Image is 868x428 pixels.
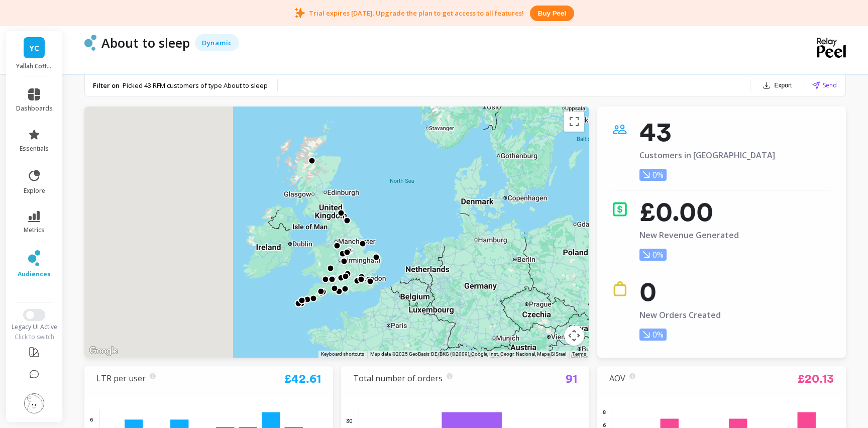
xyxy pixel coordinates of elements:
[195,34,239,51] div: Dynamic
[609,373,625,384] a: AOV
[96,373,146,384] a: LTR per user
[101,34,190,51] p: About to sleep
[639,151,775,160] p: Customers in [GEOGRAPHIC_DATA]
[612,122,627,137] img: icon
[284,371,321,386] a: £42.61
[812,80,837,90] button: Send
[823,80,837,90] span: Send
[123,81,268,90] span: Picked 43 RFM customers of type About to sleep
[6,333,63,341] div: Click to switch
[6,323,63,331] div: Legacy UI Active
[612,201,627,217] img: icon
[370,351,566,357] span: Map data ©2025 GeoBasis-DE/BKG (©2009), Google, Inst. Geogr. Nacional, Mapa GISrael
[639,329,667,341] p: 0%
[24,393,44,413] img: profile picture
[20,145,49,153] span: essentials
[639,249,667,261] p: 0%
[639,281,721,301] p: 0
[84,35,96,51] img: header icon
[572,351,586,357] a: Terms (opens in new tab)
[16,104,53,113] span: dashboards
[321,351,364,358] button: Keyboard shortcuts
[93,81,120,90] p: Filter on
[639,310,721,319] p: New Orders Created
[18,270,51,278] span: audiences
[639,169,667,181] p: 0%
[87,345,120,358] a: Open this area in Google Maps (opens a new window)
[29,42,39,54] span: YC
[566,371,577,386] a: 91
[639,201,739,222] p: £0.00
[353,373,443,384] a: Total number of orders
[758,78,796,92] button: Export
[639,122,775,142] p: 43
[639,231,739,240] p: New Revenue Generated
[16,62,53,70] p: Yallah Coffee
[309,9,524,18] p: Trial expires [DATE]. Upgrade the plan to get access to all features!
[87,345,120,358] img: Google
[23,309,45,321] button: Switch to New UI
[24,226,45,234] span: metrics
[564,326,584,346] button: Map camera controls
[564,112,584,132] button: Toggle fullscreen view
[612,281,627,296] img: icon
[24,187,45,195] span: explore
[798,371,834,386] a: £20.13
[530,6,574,21] button: Buy peel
